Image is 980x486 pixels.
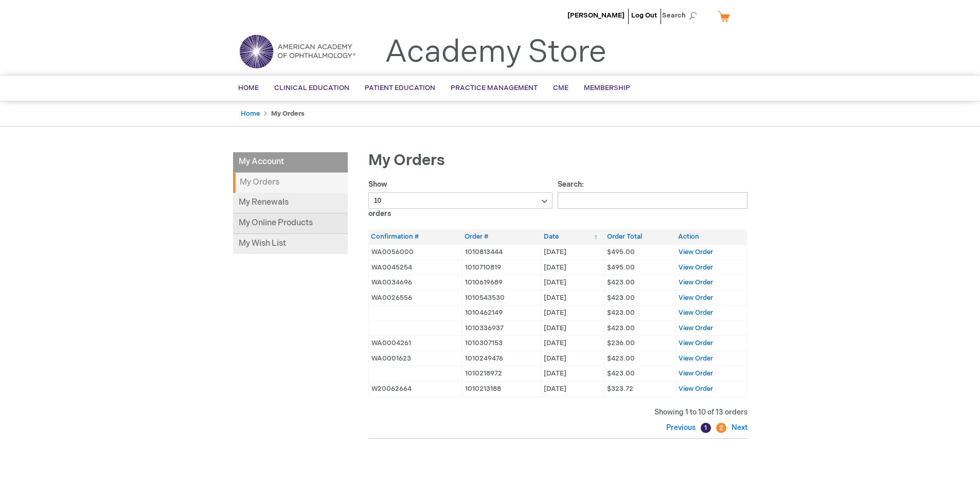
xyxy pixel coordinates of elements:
[385,34,607,71] a: Academy Store
[679,248,713,256] a: View Order
[462,275,541,291] td: 1010619689
[675,229,747,244] th: Action: activate to sort column ascending
[368,336,462,351] td: WA0004261
[462,260,541,275] td: 1010710819
[679,339,713,347] a: View Order
[368,275,462,291] td: WA0034696
[462,244,541,260] td: 1010813444
[607,248,635,256] span: $495.00
[567,11,625,20] a: [PERSON_NAME]
[451,84,538,92] span: Practice Management
[368,351,462,366] td: WA0001623
[365,84,435,92] span: Patient Education
[368,244,462,260] td: WA0056000
[541,244,604,260] td: [DATE]
[662,5,701,26] span: Search
[679,294,713,302] a: View Order
[607,385,633,393] span: $323.72
[462,382,541,397] td: 1010213188
[233,213,348,234] a: My Online Products
[541,382,604,397] td: [DATE]
[368,290,462,305] td: WA0026556
[368,407,747,418] div: Showing 1 to 10 of 13 orders
[541,320,604,336] td: [DATE]
[541,275,604,291] td: [DATE]
[584,84,630,92] span: Membership
[368,260,462,275] td: WA0045254
[631,11,657,20] a: Log Out
[607,354,635,363] span: $423.00
[368,229,462,244] th: Confirmation #: activate to sort column ascending
[238,84,259,92] span: Home
[368,180,553,218] label: Show orders
[368,382,462,397] td: W20062664
[553,84,568,92] span: CME
[368,192,553,209] select: Showorders
[729,423,747,432] a: Next
[679,385,713,393] a: View Order
[679,324,713,332] a: View Order
[462,366,541,382] td: 1010218972
[462,336,541,351] td: 1010307153
[607,324,635,332] span: $423.00
[541,260,604,275] td: [DATE]
[604,229,675,244] th: Order Total: activate to sort column ascending
[462,229,541,244] th: Order #: activate to sort column ascending
[607,263,635,272] span: $495.00
[241,110,260,118] a: Home
[607,339,635,347] span: $236.00
[274,84,349,92] span: Clinical Education
[541,336,604,351] td: [DATE]
[679,309,713,317] a: View Order
[462,290,541,305] td: 1010543530
[462,305,541,321] td: 1010462149
[679,278,713,286] a: View Order
[233,234,348,254] a: My Wish List
[233,193,348,213] a: My Renewals
[541,351,604,366] td: [DATE]
[558,180,747,205] label: Search:
[701,423,711,433] a: 1
[233,173,348,193] strong: My Orders
[558,192,747,209] input: Search:
[462,351,541,366] td: 1010249476
[271,110,305,118] strong: My Orders
[607,278,635,286] span: $423.00
[607,294,635,302] span: $423.00
[666,423,698,432] a: Previous
[607,369,635,377] span: $423.00
[541,229,604,244] th: Date: activate to sort column ascending
[679,263,713,272] a: View Order
[679,354,713,363] a: View Order
[716,423,726,433] a: 2
[462,320,541,336] td: 1010336937
[541,305,604,321] td: [DATE]
[679,369,713,377] a: View Order
[541,290,604,305] td: [DATE]
[541,366,604,382] td: [DATE]
[607,309,635,317] span: $423.00
[368,151,445,170] span: My Orders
